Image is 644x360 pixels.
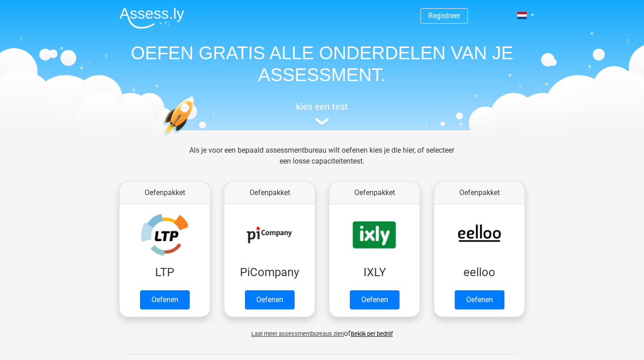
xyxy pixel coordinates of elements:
img: assessment [315,118,329,125]
img: Assessly [119,7,184,29]
a: Oefenen [455,290,504,309]
span: Laat meer assessmentbureaus zien [251,330,344,337]
a: Bekijk per bedrijf [351,330,393,337]
a: Oefenen [245,290,295,309]
a: kies een test [112,101,532,125]
a: Oefenen [350,290,400,309]
div: of [112,321,532,339]
a: Registreer [428,11,460,20]
div: Als je voor een bepaald assessmentbureau wilt oefenen kies je die hier, of selecteer een losse ca... [182,145,462,178]
img: oefenen [162,97,229,179]
h5: kies een test [112,101,532,112]
a: Oefenen [140,290,190,309]
h1: OEFEN GRATIS ALLE ONDERDELEN VAN JE ASSESSMENT. [112,42,532,86]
